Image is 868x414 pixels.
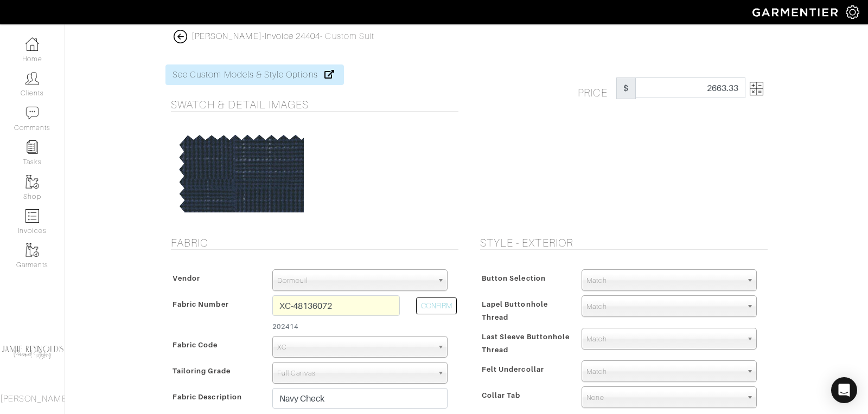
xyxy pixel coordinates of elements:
[165,64,344,85] a: See Custom Models & Style Options
[25,37,39,51] img: dashboard-icon-dbcd8f5a0b271acd01030246c82b418ddd0df26cd7fceb0bd07c9910d44c42f6.png
[586,328,742,350] span: Match
[482,329,570,358] span: Last Sleeve Buttonhole Thread
[25,140,39,154] img: reminder-icon-8004d30b9f0a5d33ae49ab947aed9ed385cf756f9e5892f1edd6e32f2345188e.png
[482,296,548,325] span: Lapel Buttonhole Thread
[277,270,433,292] span: Dormeuil
[586,361,742,383] span: Match
[578,77,616,99] h5: Price
[846,5,859,19] img: gear-icon-white-bd11855cb880d31180b6d7d6211b90ccbf57a29d726f0c71d8c61bd08dd39cc2.png
[25,72,39,85] img: clients-icon-6bae9207a08558b7cb47a8932f037763ab4055f8c8b6bfacd5dc20c3e0201464.png
[25,243,39,257] img: garments-icon-b7da505a4dc4fd61783c78ac3ca0ef83fa9d6f193b1c9dc38574b1d14d53ca28.png
[750,82,763,95] img: Open Price Breakdown
[25,175,39,189] img: garments-icon-b7da505a4dc4fd61783c78ac3ca0ef83fa9d6f193b1c9dc38574b1d14d53ca28.png
[173,296,229,312] span: Fabric Number
[586,270,742,292] span: Match
[173,389,242,405] span: Fabric Description
[277,337,433,358] span: XC
[831,377,857,403] div: Open Intercom Messenger
[480,236,768,249] h5: Style - Exterior
[265,31,321,41] a: Invoice 24404
[272,321,400,332] small: 202414
[416,297,457,314] button: CONFIRM
[616,77,636,99] span: $
[586,387,742,409] span: None
[192,31,262,41] a: [PERSON_NAME]
[25,106,39,120] img: comment-icon-a0a6a9ef722e966f86d9cbdc48e553b5cf19dbc54f86b18d962a5391bc8f6eb6.png
[747,3,846,22] img: garmentier-logo-header-white-b43fb05a5012e4ada735d5af1a66efaba907eab6374d6393d1fbf88cb4ef424d.png
[171,236,458,249] h5: Fabric
[173,363,231,379] span: Tailoring Grade
[482,387,521,403] span: Collar Tab
[482,361,544,377] span: Felt Undercollar
[174,30,187,43] img: back_button_icon-ce25524eef7749ea780ab53ea1fea592ca0fb03e1c82d1f52373f42a7c1db72b.png
[171,98,458,111] h5: Swatch & Detail Images
[277,363,433,384] span: Full Canvas
[586,296,742,318] span: Match
[173,337,218,353] span: Fabric Code
[25,209,39,223] img: orders-icon-0abe47150d42831381b5fb84f609e132dff9fe21cb692f30cb5eec754e2cba89.png
[173,270,200,286] span: Vendor
[482,270,546,286] span: Button Selection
